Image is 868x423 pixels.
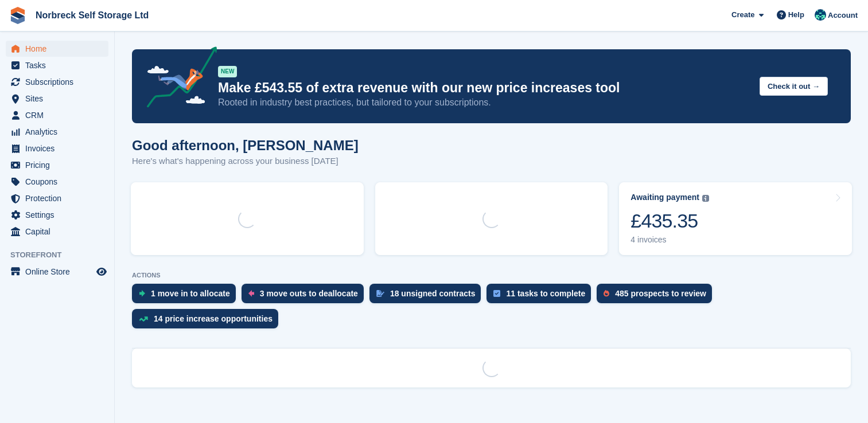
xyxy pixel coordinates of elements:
div: 3 move outs to deallocate [260,289,358,298]
a: menu [6,264,108,280]
a: menu [6,174,108,190]
a: menu [6,140,108,156]
div: 485 prospects to review [615,289,706,298]
span: Pricing [25,157,94,173]
a: 485 prospects to review [597,284,718,309]
a: menu [6,91,108,107]
a: menu [6,57,108,73]
span: Capital [25,224,94,240]
img: contract_signature_icon-13c848040528278c33f63329250d36e43548de30e8caae1d1a13099fd9432cc5.svg [376,290,384,297]
a: 18 unsigned contracts [369,284,487,309]
img: move_ins_to_allocate_icon-fdf77a2bb77ea45bf5b3d319d69a93e2d87916cf1d5bf7949dd705db3b84f3ca.svg [139,290,145,297]
a: menu [6,207,108,223]
a: 11 tasks to complete [486,284,597,309]
span: Invoices [25,140,94,156]
span: Protection [25,190,94,206]
p: ACTIONS [132,272,851,279]
img: price-adjustments-announcement-icon-8257ccfd72463d97f412b2fc003d46551f7dbcb40ab6d574587a9cd5c0d94... [137,46,217,112]
img: prospect-51fa495bee0391a8d652442698ab0144808aea92771e9ea1ae160a38d050c398.svg [604,290,609,297]
div: £435.35 [630,209,709,233]
a: menu [6,190,108,206]
div: NEW [218,66,237,77]
img: move_outs_to_deallocate_icon-f764333ba52eb49d3ac5e1228854f67142a1ed5810a6f6cc68b1a99e826820c5.svg [248,290,254,297]
a: 3 move outs to deallocate [242,284,369,309]
div: 11 tasks to complete [506,289,585,298]
span: CRM [25,107,94,123]
a: Norbreck Self Storage Ltd [31,6,153,25]
h1: Good afternoon, [PERSON_NAME] [132,138,359,153]
div: 14 price increase opportunities [154,314,273,323]
p: Rooted in industry best practices, but tailored to your subscriptions. [218,96,750,109]
div: 18 unsigned contracts [390,289,476,298]
span: Coupons [25,174,94,190]
a: Awaiting payment £435.35 4 invoices [619,182,852,255]
a: 1 move in to allocate [132,284,242,309]
div: 1 move in to allocate [151,289,230,298]
a: menu [6,107,108,123]
button: Check it out → [760,77,828,96]
a: menu [6,157,108,173]
div: 4 invoices [630,235,709,245]
span: Online Store [25,264,94,280]
img: price_increase_opportunities-93ffe204e8149a01c8c9dc8f82e8f89637d9d84a8eef4429ea346261dce0b2c0.svg [139,316,148,322]
img: stora-icon-8386f47178a22dfd0bd8f6a31ec36ba5ce8667c1dd55bd0f319d3a0aa187defe.svg [9,7,26,24]
a: Preview store [95,265,108,279]
span: Tasks [25,57,94,73]
span: Settings [25,207,94,223]
span: Create [731,9,754,21]
a: menu [6,74,108,90]
span: Subscriptions [25,74,94,90]
a: menu [6,124,108,140]
img: Sally King [815,9,826,21]
span: Sites [25,91,94,107]
p: Here's what's happening across your business [DATE] [132,155,359,168]
a: menu [6,224,108,240]
img: icon-info-grey-7440780725fd019a000dd9b08b2336e03edf1995a4989e88bcd33f0948082b44.svg [702,195,709,202]
span: Home [25,41,94,57]
img: task-75834270c22a3079a89374b754ae025e5fb1db73e45f91037f5363f120a921f8.svg [493,290,500,297]
span: Storefront [10,249,114,261]
p: Make £543.55 of extra revenue with our new price increases tool [218,80,750,96]
span: Help [788,9,804,21]
a: menu [6,41,108,57]
span: Account [828,10,858,21]
a: 14 price increase opportunities [132,309,284,334]
span: Analytics [25,124,94,140]
div: Awaiting payment [630,193,699,202]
